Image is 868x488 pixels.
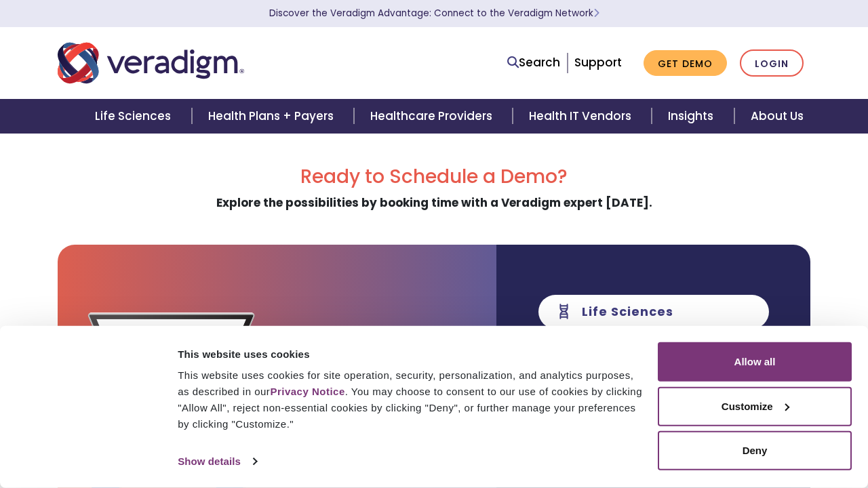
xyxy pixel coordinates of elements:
[658,431,852,470] button: Deny
[178,367,642,432] div: This website uses cookies for site operation, security, personalization, and analytics purposes, ...
[644,50,727,77] a: Get Demo
[652,99,734,134] a: Insights
[192,99,354,134] a: Health Plans + Payers
[269,7,599,20] a: Discover the Veradigm Advantage: Connect to the Veradigm NetworkLearn More
[58,165,810,188] h2: Ready to Schedule a Demo?
[734,99,820,134] a: About Us
[513,99,652,134] a: Health IT Vendors
[354,99,513,134] a: Healthcare Providers
[79,99,191,134] a: Life Sciences
[178,346,642,362] div: This website uses cookies
[574,54,622,70] a: Support
[178,451,256,472] a: Show details
[658,342,852,382] button: Allow all
[593,7,599,20] span: Learn More
[216,195,652,211] strong: Explore the possibilities by booking time with a Veradigm expert [DATE].
[740,49,804,77] a: Login
[658,386,852,426] button: Customize
[58,41,244,85] img: Veradigm logo
[507,54,560,72] a: Search
[270,386,344,397] a: Privacy Notice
